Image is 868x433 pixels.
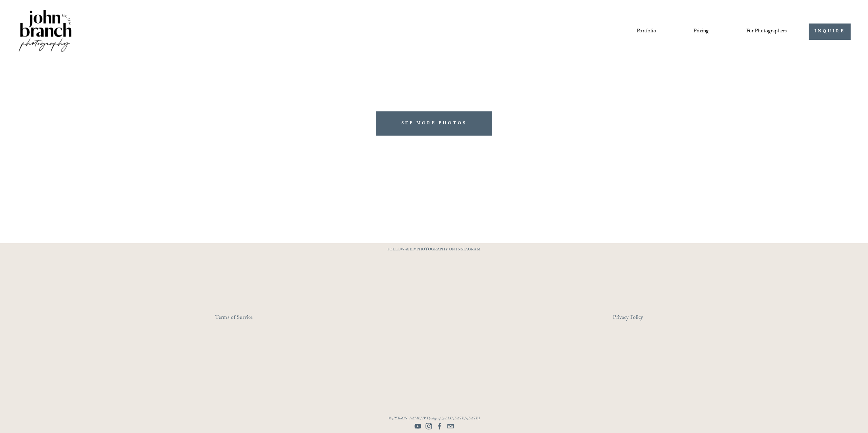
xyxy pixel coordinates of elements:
[613,313,673,323] a: Privacy Policy
[447,423,454,430] a: info@jbivphotography.com
[637,26,656,37] a: Portfolio
[374,246,494,254] p: FOLLOW @JBIVPHOTOGRAPHY ON INSTAGRAM
[809,24,851,40] a: INQUIRE
[693,26,709,37] a: Pricing
[746,26,787,37] span: For Photographers
[414,423,421,430] a: YouTube
[746,26,787,37] a: folder dropdown
[425,423,432,430] a: Instagram
[388,416,480,422] em: © [PERSON_NAME] IV Photography LLC [DATE]-[DATE]
[17,9,73,55] img: John Branch IV Photography
[215,313,295,323] a: Terms of Service
[376,111,492,136] a: SEE MORE PHOTOS
[436,423,443,430] a: Facebook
